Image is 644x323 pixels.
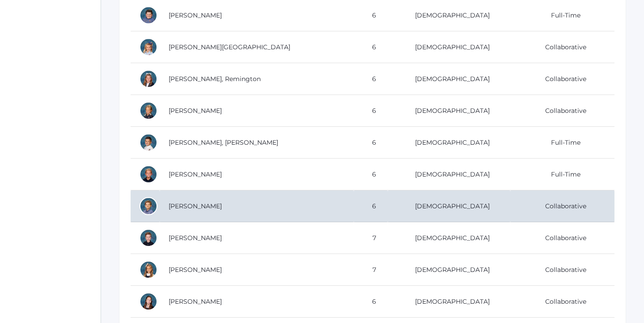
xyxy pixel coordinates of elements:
[388,63,510,95] td: [DEMOGRAPHIC_DATA]
[354,159,388,190] td: 6
[388,254,510,286] td: [DEMOGRAPHIC_DATA]
[354,190,388,222] td: 6
[354,286,388,318] td: 6
[510,127,614,159] td: Full-Time
[140,102,157,120] div: Emery Pedrick
[169,138,278,146] a: [PERSON_NAME], [PERSON_NAME]
[354,63,388,95] td: 6
[140,38,157,56] div: Shiloh Laubacher
[169,266,222,274] a: [PERSON_NAME]
[169,43,290,51] a: [PERSON_NAME][GEOGRAPHIC_DATA]
[140,293,157,310] div: Remmie Tourje
[140,134,157,151] div: Cooper Reyes
[510,286,614,318] td: Collaborative
[510,159,614,190] td: Full-Time
[388,222,510,254] td: [DEMOGRAPHIC_DATA]
[510,190,614,222] td: Collaborative
[169,107,222,115] a: [PERSON_NAME]
[140,70,157,88] div: Remington Mastro
[510,222,614,254] td: Collaborative
[140,229,157,247] div: Theodore Smith
[140,165,157,183] div: Brooks Roberts
[169,202,222,210] a: [PERSON_NAME]
[510,254,614,286] td: Collaborative
[169,75,261,83] a: [PERSON_NAME], Remington
[354,127,388,159] td: 6
[169,234,222,242] a: [PERSON_NAME]
[169,11,222,19] a: [PERSON_NAME]
[388,190,510,222] td: [DEMOGRAPHIC_DATA]
[140,261,157,279] div: Faye Thompson
[388,31,510,63] td: [DEMOGRAPHIC_DATA]
[388,159,510,190] td: [DEMOGRAPHIC_DATA]
[388,127,510,159] td: [DEMOGRAPHIC_DATA]
[140,197,157,215] div: Noah Smith
[510,95,614,127] td: Collaborative
[354,95,388,127] td: 6
[388,286,510,318] td: [DEMOGRAPHIC_DATA]
[354,31,388,63] td: 6
[510,63,614,95] td: Collaborative
[388,95,510,127] td: [DEMOGRAPHIC_DATA]
[510,31,614,63] td: Collaborative
[169,170,222,178] a: [PERSON_NAME]
[169,297,222,306] a: [PERSON_NAME]
[354,254,388,286] td: 7
[354,222,388,254] td: 7
[140,6,157,24] div: Gunnar Kohr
